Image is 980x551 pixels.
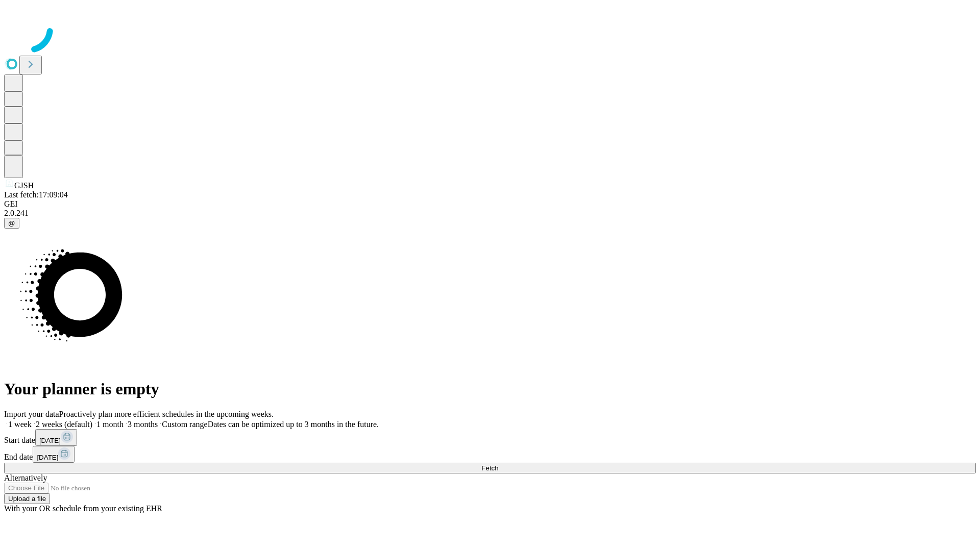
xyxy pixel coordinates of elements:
[8,420,32,429] span: 1 week
[4,463,976,473] button: Fetch
[33,446,75,463] button: [DATE]
[162,420,207,429] span: Custom range
[4,446,976,463] div: End date
[4,493,50,504] button: Upload a file
[14,181,34,190] span: GJSH
[35,429,77,446] button: [DATE]
[208,420,379,429] span: Dates can be optimized up to 3 months in the future.
[481,464,498,472] span: Fetch
[39,437,61,444] span: [DATE]
[4,218,19,229] button: @
[8,219,15,227] span: @
[59,410,274,418] span: Proactively plan more efficient schedules in the upcoming weeks.
[4,473,47,482] span: Alternatively
[4,410,59,418] span: Import your data
[36,420,92,429] span: 2 weeks (default)
[4,504,162,513] span: With your OR schedule from your existing EHR
[4,199,976,209] div: GEI
[37,454,58,461] span: [DATE]
[96,420,124,429] span: 1 month
[4,209,976,218] div: 2.0.241
[128,420,158,429] span: 3 months
[4,190,68,199] span: Last fetch: 17:09:04
[4,380,976,398] h1: Your planner is empty
[4,429,976,446] div: Start date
